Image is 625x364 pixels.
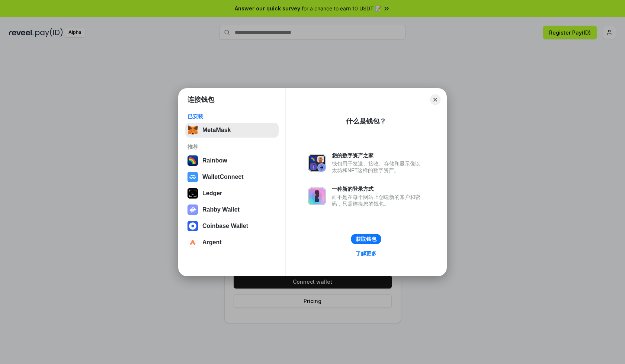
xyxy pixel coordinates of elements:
[308,187,326,205] img: svg+xml,%3Csvg%20xmlns%3D%22http%3A%2F%2Fwww.w3.org%2F2000%2Fsvg%22%20fill%3D%22none%22%20viewBox...
[185,186,279,201] button: Ledger
[187,144,276,150] div: 推荐
[202,174,244,180] div: WalletConnect
[185,202,279,217] button: Rabby Wallet
[187,95,214,104] h1: 连接钱包
[351,234,381,244] button: 获取钱包
[185,219,279,233] button: Coinbase Wallet
[351,249,381,258] a: 了解更多
[202,206,240,213] div: Rabby Wallet
[185,170,279,184] button: WalletConnect
[185,235,279,250] button: Argent
[332,186,424,192] div: 一种新的登录方式
[202,223,248,229] div: Coinbase Wallet
[187,204,198,215] img: svg+xml,%3Csvg%20xmlns%3D%22http%3A%2F%2Fwww.w3.org%2F2000%2Fsvg%22%20fill%3D%22none%22%20viewBox...
[356,250,376,257] div: 了解更多
[187,125,198,135] img: svg+xml,%3Csvg%20fill%3D%22none%22%20height%3D%2233%22%20viewBox%3D%220%200%2035%2033%22%20width%...
[308,154,326,172] img: svg+xml,%3Csvg%20xmlns%3D%22http%3A%2F%2Fwww.w3.org%2F2000%2Fsvg%22%20fill%3D%22none%22%20viewBox...
[332,160,424,174] div: 钱包用于发送、接收、存储和显示像以太坊和NFT这样的数字资产。
[187,221,198,231] img: svg+xml,%3Csvg%20width%3D%2228%22%20height%3D%2228%22%20viewBox%3D%220%200%2028%2028%22%20fill%3D...
[356,236,376,242] div: 获取钱包
[332,194,424,207] div: 而不是在每个网站上创建新的账户和密码，只需连接您的钱包。
[202,127,231,133] div: MetaMask
[187,155,198,166] img: svg+xml,%3Csvg%20width%3D%22120%22%20height%3D%22120%22%20viewBox%3D%220%200%20120%20120%22%20fil...
[202,157,227,164] div: Rainbow
[202,190,222,197] div: Ledger
[346,117,386,126] div: 什么是钱包？
[187,188,198,199] img: svg+xml,%3Csvg%20xmlns%3D%22http%3A%2F%2Fwww.w3.org%2F2000%2Fsvg%22%20width%3D%2228%22%20height%3...
[187,113,276,120] div: 已安装
[430,94,440,105] button: Close
[332,152,424,159] div: 您的数字资产之家
[187,237,198,248] img: svg+xml,%3Csvg%20width%3D%2228%22%20height%3D%2228%22%20viewBox%3D%220%200%2028%2028%22%20fill%3D...
[202,239,222,246] div: Argent
[185,153,279,168] button: Rainbow
[187,172,198,182] img: svg+xml,%3Csvg%20width%3D%2228%22%20height%3D%2228%22%20viewBox%3D%220%200%2028%2028%22%20fill%3D...
[185,123,279,138] button: MetaMask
